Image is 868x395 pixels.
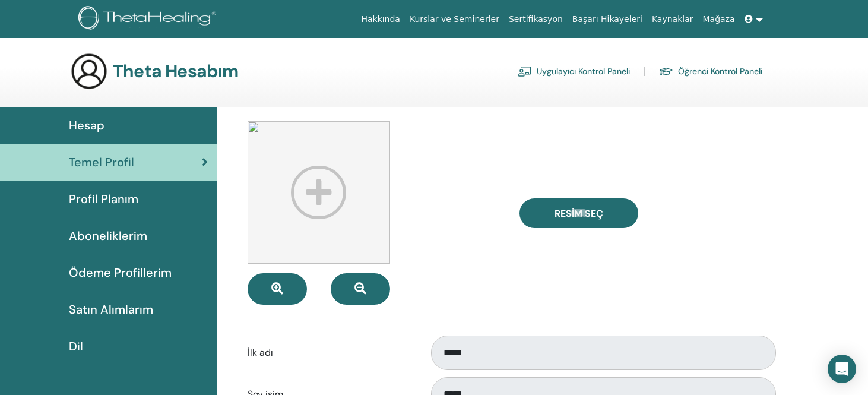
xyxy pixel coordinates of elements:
font: Sertifikasyon [509,14,563,24]
a: Uygulayıcı Kontrol Paneli [518,62,630,81]
font: Kurslar ve Seminerler [410,14,499,24]
img: chalkboard-teacher.svg [518,66,532,77]
a: Mağaza [698,8,739,30]
a: Başarı Hikayeleri [568,8,647,30]
font: Başarı Hikayeleri [572,14,642,24]
font: Kaynaklar [652,14,693,24]
font: Hakkında [361,14,400,24]
font: Öğrenci Kontrol Paneli [678,67,762,77]
a: Kaynaklar [647,8,698,30]
img: generic-user-icon.jpg [70,52,108,90]
a: Sertifikasyon [504,8,568,30]
input: Resim Seç [571,209,587,217]
font: Uygulayıcı Kontrol Paneli [537,67,630,77]
font: Hesap [69,118,104,133]
a: Öğrenci Kontrol Paneli [659,62,762,81]
img: logo.png [78,6,220,33]
font: Ödeme Profillerim [69,265,172,280]
a: Kurslar ve Seminerler [405,8,504,30]
a: Hakkında [356,8,405,30]
font: Profil Planım [69,191,138,207]
div: Intercom Messenger'ı açın [828,355,856,383]
img: profile [248,121,390,264]
font: Aboneliklerim [69,228,147,244]
font: Theta Hesabım [113,59,239,83]
img: graduation-cap.svg [659,67,673,77]
font: Temel Profil [69,154,134,170]
font: Satın Alımlarım [69,302,153,317]
font: Resim Seç [555,207,603,220]
font: Mağaza [702,14,734,24]
font: İlk adı [248,346,273,359]
font: Dil [69,339,83,354]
